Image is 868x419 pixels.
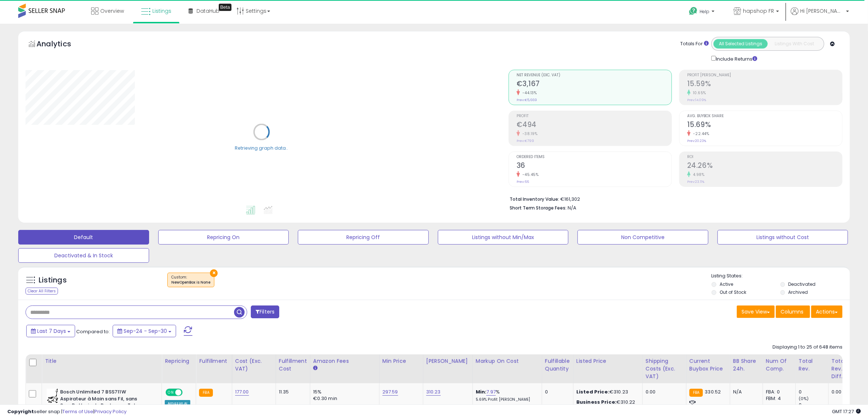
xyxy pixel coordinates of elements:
div: Num of Comp. [766,357,793,373]
p: 5.69% Profit [PERSON_NAME] [476,397,536,402]
span: Ordered Items [517,155,672,159]
button: Deactivated & In Stock [18,248,149,263]
button: Listings With Cost [767,39,822,49]
small: FBA [689,389,703,397]
small: 4.98% [690,172,705,177]
small: Prev: 14.09% [687,98,706,102]
div: FBA: 0 [766,389,790,395]
button: Listings without Min/Max [438,230,569,245]
span: Listings [152,7,171,15]
span: DataHub [196,7,219,15]
b: Short Term Storage Fees: [510,205,567,211]
div: 15% [313,389,374,395]
i: Get Help [689,7,698,16]
small: -22.44% [690,131,709,137]
div: FBM: 4 [766,395,790,402]
span: Hi [PERSON_NAME] [800,7,844,15]
button: Non Competitive [577,230,708,245]
div: Totals For [680,41,709,47]
small: Prev: 23.11% [687,180,704,184]
button: Save View [737,305,775,318]
small: Prev: €799 [517,139,534,143]
a: 310.23 [426,388,441,396]
div: Cost (Exc. VAT) [235,357,273,373]
strong: Copyright [7,408,34,415]
button: Actions [811,305,842,318]
a: 7.97 [486,388,496,396]
small: (0%) [799,396,809,401]
h2: €494 [517,120,672,130]
b: Business Price: [576,399,616,405]
small: -45.45% [520,172,539,177]
div: Fulfillment [199,357,229,365]
label: Archived [789,289,808,295]
h5: Listings [39,275,67,285]
a: 297.59 [382,388,398,396]
b: Listed Price: [576,388,610,395]
small: -44.13% [520,90,537,96]
button: Listings without Cost [717,230,848,245]
div: BB Share 24h. [733,357,760,373]
label: Out of Stock [720,289,746,295]
div: €310.23 [576,389,637,395]
span: Custom: [171,274,210,285]
span: ROI [687,155,842,159]
span: Profit [517,114,672,118]
span: Columns [781,308,803,315]
div: NewOpenBox is None [171,280,210,285]
div: 0 [799,389,828,395]
span: hapshop FR [743,7,774,15]
div: €0.30 min [313,395,374,402]
div: Fulfillment Cost [279,357,307,373]
a: Terms of Use [62,408,93,415]
div: 0 [799,402,828,408]
div: N/A [733,389,757,395]
span: Net Revenue (Exc. VAT) [517,73,672,77]
div: Include Returns [706,54,766,62]
div: Retrieving graph data.. [235,145,288,151]
h5: Analytics [36,39,85,51]
h2: 36 [517,161,672,171]
li: €161,302 [510,194,837,203]
div: Amazon Fees [313,357,376,365]
span: Last 7 Days [37,327,66,335]
button: Sep-24 - Sep-30 [113,325,176,337]
div: €310.22 [576,399,637,405]
b: Total Inventory Value: [510,196,559,202]
div: Tooltip anchor [219,4,231,11]
div: 0.00 [832,389,849,395]
div: Markup on Cost [476,357,539,365]
small: Prev: 66 [517,180,529,184]
button: Columns [776,305,810,318]
span: Avg. Buybox Share [687,114,842,118]
span: Overview [100,7,124,15]
span: Help [700,8,709,15]
a: 177.00 [235,388,249,396]
button: Filters [251,305,279,318]
button: Repricing Off [298,230,429,245]
div: Title [45,357,159,365]
button: All Selected Listings [713,39,768,49]
small: FBA [199,389,213,397]
div: Amazon AI [165,400,190,407]
div: seller snap | | [7,408,126,415]
button: Repricing On [158,230,289,245]
label: Deactivated [789,281,816,287]
span: Profit [PERSON_NAME] [687,73,842,77]
div: Repricing [165,357,193,365]
b: Min: [476,388,487,395]
span: ON [166,389,175,396]
div: 11.35 [279,389,304,395]
div: 0 [545,389,568,395]
small: Prev: 20.23% [687,139,706,143]
div: Total Rev. Diff. [832,357,852,380]
div: Clear All Filters [26,288,58,295]
a: Hi [PERSON_NAME] [791,7,849,24]
span: N/A [568,204,576,211]
div: [PERSON_NAME] [426,357,470,365]
span: OFF [182,389,193,396]
th: The percentage added to the cost of goods (COGS) that forms the calculator for Min & Max prices. [472,354,542,383]
h2: 15.69% [687,120,842,130]
p: Listing States: [712,273,850,280]
small: Amazon Fees. [313,365,318,372]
